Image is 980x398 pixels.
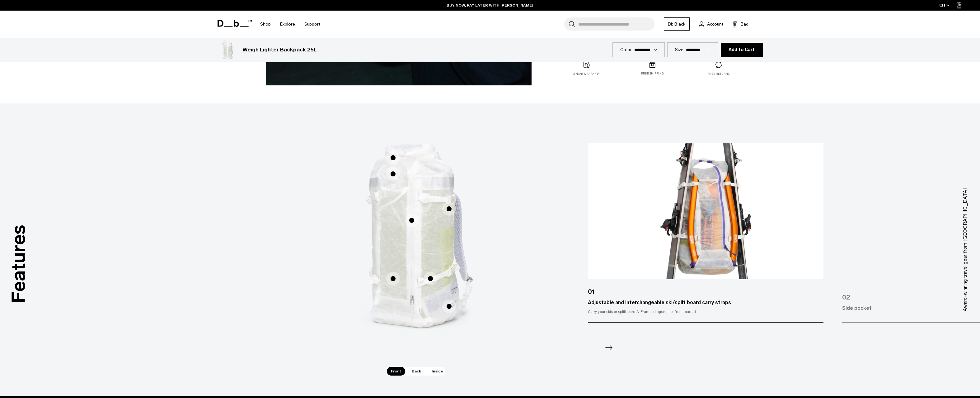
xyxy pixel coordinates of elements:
label: Color: [620,46,633,53]
button: Bag [733,20,748,28]
nav: Main Navigation [256,11,325,38]
img: Weigh Lighter Backpack 25L Diffusion [218,40,237,60]
h3: Weigh Lighter Backpack 25L [242,46,317,54]
span: Back [408,367,425,376]
p: 2 year warranty [573,72,600,76]
button: Add to Cart [721,43,763,57]
div: 01 [588,279,823,299]
a: BUY NOW, PAY LATER WITH [PERSON_NAME] [447,2,533,8]
p: Free returns [707,72,729,76]
span: Account [707,21,723,27]
label: Size: [675,46,685,53]
a: Db Black [664,17,690,31]
a: Support [304,13,320,35]
span: Bag [741,21,748,27]
a: Shop [260,13,271,35]
span: Inside [428,367,447,376]
span: Add to Cart [729,47,755,52]
div: Adjustable and interchangeable ski/split board carry straps [588,299,823,306]
span: Front [387,367,405,376]
div: 1 / 3 [322,124,509,367]
a: Account [699,20,723,28]
div: Carry your skis or splitboard A-Frame, diagonal, or front loaded. [588,309,823,314]
div: Next slide [604,343,612,356]
p: Free shipping [641,72,664,76]
h3: Features [4,225,33,303]
div: 1 / 7 [588,143,823,323]
a: Explore [280,13,295,35]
